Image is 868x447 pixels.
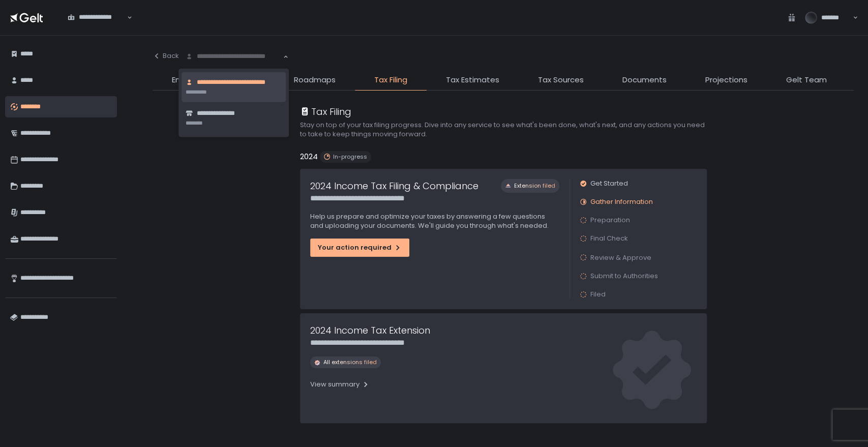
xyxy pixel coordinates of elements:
[153,51,179,61] div: Back
[590,290,606,299] span: Filed
[172,74,193,86] span: Entity
[179,46,288,67] div: Search for option
[310,323,430,337] h1: 2024 Income Tax Extension
[538,74,584,86] span: Tax Sources
[374,74,407,86] span: Tax Filing
[186,51,282,62] input: Search for option
[622,74,667,86] span: Documents
[231,74,255,86] span: To-Do
[300,121,707,139] h2: Stay on top of your tax filing progress. Dive into any service to see what's been done, what's ne...
[300,105,351,118] div: Tax Filing
[310,239,409,257] button: Your action required
[590,179,628,188] span: Get Started
[786,74,827,86] span: Gelt Team
[294,74,336,86] span: Roadmaps
[68,22,126,32] input: Search for option
[590,253,651,262] span: Review & Approve
[61,7,132,28] div: Search for option
[333,153,367,161] span: In-progress
[590,216,630,225] span: Preparation
[310,376,370,393] button: View summary
[446,74,499,86] span: Tax Estimates
[318,243,402,252] div: Your action required
[323,359,377,366] span: All extensions filed
[590,234,628,243] span: Final Check
[300,151,318,163] h2: 2024
[153,46,179,66] button: Back
[590,272,658,281] span: Submit to Authorities
[514,182,555,190] span: Extension filed
[705,74,747,86] span: Projections
[310,380,370,389] div: View summary
[310,212,559,230] p: Help us prepare and optimize your taxes by answering a few questions and uploading your documents...
[590,197,653,206] span: Gather Information
[310,179,478,193] h1: 2024 Income Tax Filing & Compliance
